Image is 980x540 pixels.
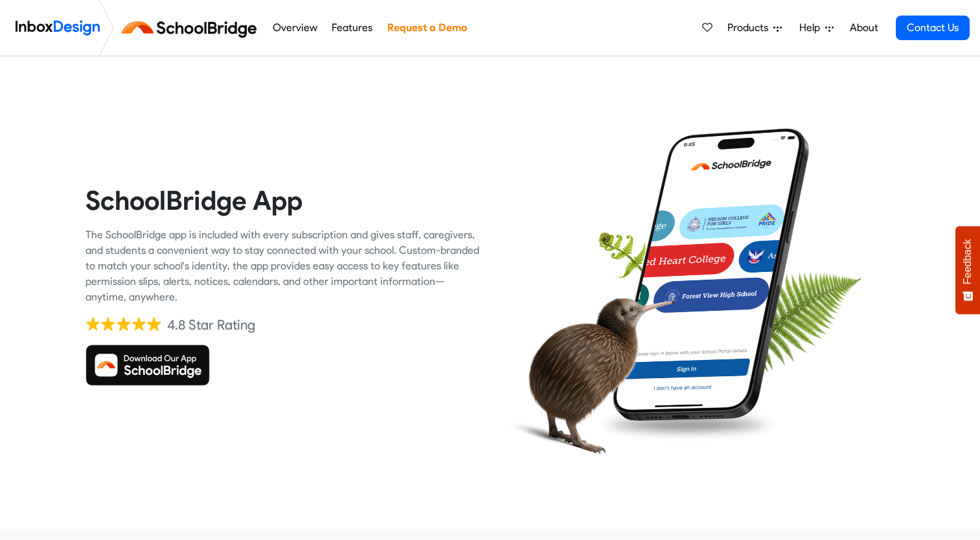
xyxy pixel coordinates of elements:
[962,239,974,284] span: Feedback
[119,12,265,43] img: schoolbridge logo
[794,15,839,41] a: Help
[722,15,787,41] a: Products
[383,15,470,41] a: Request a Demo
[596,405,780,444] img: shadow.png
[499,264,675,472] img: kiwi_bird.png
[269,15,321,41] a: Overview
[328,15,376,41] a: Features
[85,344,210,386] img: Download SchoolBridge App
[955,226,980,314] button: Feedback - Show survey
[85,184,481,217] heading: SchoolBridge App
[167,315,255,335] div: 4.8 Star Rating
[846,15,882,41] a: About
[727,20,773,36] span: Products
[611,128,810,421] img: phone.png
[896,16,970,40] a: Contact Us
[799,20,825,36] span: Help
[85,227,481,305] div: The SchoolBridge app is included with every subscription and gives staff, caregivers, and student...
